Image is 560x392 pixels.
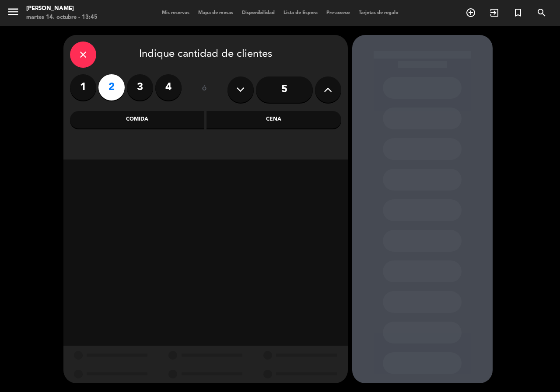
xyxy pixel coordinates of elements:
[157,10,194,15] span: Mis reservas
[194,10,238,15] span: Mapa de mesas
[190,74,219,105] div: ó
[279,10,322,15] span: Lista de Espera
[70,74,96,101] label: 1
[465,7,476,18] i: add_circle_outline
[155,74,182,101] label: 4
[70,42,341,68] div: Indique cantidad de clientes
[78,49,88,60] i: close
[489,7,500,18] i: exit_to_app
[354,10,403,15] span: Tarjetas de regalo
[26,4,98,13] div: [PERSON_NAME]
[536,7,547,18] i: search
[7,5,20,18] i: menu
[26,13,98,22] div: martes 14. octubre - 13:45
[127,74,153,101] label: 3
[98,74,125,101] label: 2
[238,10,279,15] span: Disponibilidad
[206,111,341,128] div: Cena
[322,10,354,15] span: Pre-acceso
[7,5,20,21] button: menu
[513,7,523,18] i: turned_in_not
[70,111,205,128] div: Comida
